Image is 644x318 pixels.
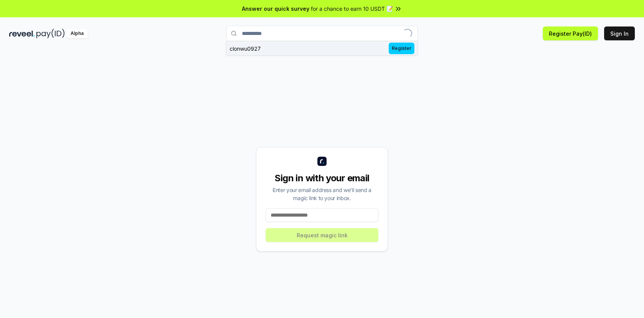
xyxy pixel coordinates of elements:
[543,26,598,40] button: Register Pay(ID)
[317,157,327,166] img: logo_small
[9,29,35,38] img: reveel_dark
[389,43,414,54] span: Register
[36,29,65,38] img: pay_id
[230,45,261,53] div: clonwu0927
[266,186,378,202] div: Enter your email address and we’ll send a magic link to your inbox.
[311,5,393,13] span: for a chance to earn 10 USDT 📝
[66,29,88,38] div: Alpha
[242,5,309,13] span: Answer our quick survey
[226,41,418,55] button: clonwu0927Register
[604,26,635,40] button: Sign In
[266,172,378,184] div: Sign in with your email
